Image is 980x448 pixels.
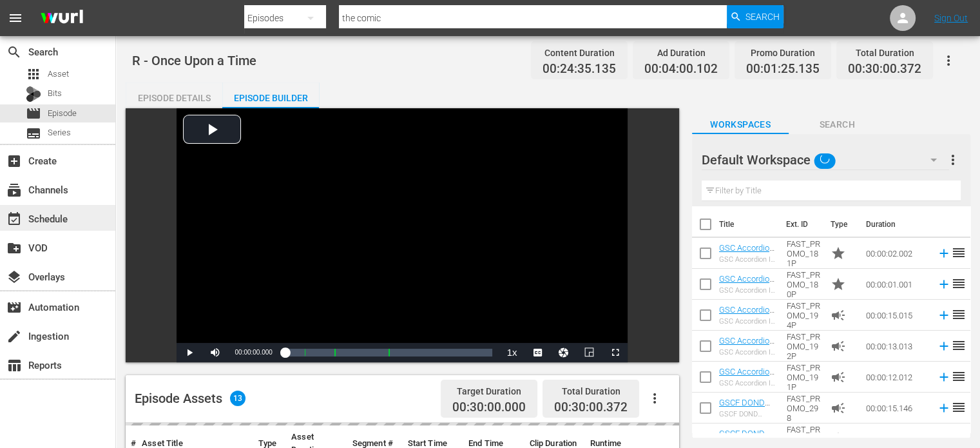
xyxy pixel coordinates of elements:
[937,432,951,446] svg: Add to Episode
[781,331,825,362] td: FAST_PROMO_192P
[719,379,776,387] div: GSC Accordion ID :12
[937,370,951,384] svg: Add to Episode
[861,393,932,424] td: 00:00:15.146
[222,83,319,113] div: Episode Builder
[719,206,778,242] th: Title
[31,3,93,34] img: ans4CAIJ8jUAAAAAAAAAAAAAAAAAAAAAAAAgQb4GAAAAAAAAAAAAAAAAAAAAAAAAJMjXAAAAAAAAAAAAAAAAAAAAAAAAgAT5G...
[719,348,776,356] div: GSC Accordion ID :13
[719,336,774,355] a: GSC Accordion ID :13
[452,400,526,415] span: 00:30:00.000
[823,206,858,242] th: Type
[6,44,22,60] span: Search
[554,400,628,414] span: 00:30:00.372
[177,108,628,362] div: Video Player
[937,246,951,260] svg: Add to Episode
[858,206,936,242] th: Duration
[719,286,776,295] div: GSC Accordion ID :01
[937,339,951,353] svg: Add to Episode
[230,391,245,406] span: 13
[831,400,846,416] span: Ad
[6,240,22,256] span: VOD
[934,13,968,23] a: Sign Out
[778,206,823,242] th: Ext. ID
[951,245,966,260] span: reorder
[135,391,245,406] div: Episode Assets
[861,331,932,362] td: 00:00:13.013
[702,142,949,178] div: Default Workspace
[6,153,22,169] span: Create
[6,182,22,198] span: Channels
[945,144,961,175] button: more_vert
[789,117,885,133] span: Search
[132,53,256,68] span: R - Once Upon a Time
[644,44,718,62] div: Ad Duration
[285,349,493,356] div: Progress Bar
[26,106,41,121] span: Episode
[746,62,820,77] span: 00:01:25.135
[719,398,770,417] a: GSCF DOND Process :15
[602,343,628,362] button: Fullscreen
[48,107,77,120] span: Episode
[177,343,202,362] button: Play
[48,68,69,81] span: Asset
[719,274,774,293] a: GSC Accordion ID :01
[222,83,319,108] button: Episode Builder
[26,126,41,141] span: Series
[524,343,550,362] button: Captions
[6,211,22,227] span: Schedule
[781,362,825,393] td: FAST_PROMO_191P
[831,431,846,447] span: Promo
[126,83,222,113] div: Episode Details
[861,238,932,269] td: 00:00:02.002
[831,307,846,323] span: Ad
[719,429,770,448] a: GSCF DOND Process :15
[937,277,951,291] svg: Add to Episode
[951,307,966,322] span: reorder
[452,382,526,400] div: Target Duration
[745,5,780,28] span: Search
[26,66,41,82] span: Asset
[951,276,966,291] span: reorder
[550,343,576,362] button: Jump To Time
[831,369,846,385] span: Ad
[48,126,71,139] span: Series
[781,393,825,424] td: FAST_PROMO_298
[951,400,966,415] span: reorder
[719,255,776,264] div: GSC Accordion ID :02
[26,86,41,102] div: Bits
[848,44,921,62] div: Total Duration
[8,10,23,26] span: menu
[831,338,846,354] span: Ad
[202,343,228,362] button: Mute
[951,431,966,446] span: reorder
[719,317,776,326] div: GSC Accordion ID :15
[576,343,602,362] button: Picture-in-Picture
[831,246,846,261] span: Promo
[554,382,628,400] div: Total Duration
[848,62,921,77] span: 00:30:00.372
[937,401,951,415] svg: Add to Episode
[719,243,774,262] a: GSC Accordion ID :02
[727,5,783,28] button: Search
[6,300,22,315] span: Automation
[692,117,789,133] span: Workspaces
[861,269,932,300] td: 00:00:01.001
[781,238,825,269] td: FAST_PROMO_181P
[861,300,932,331] td: 00:00:15.015
[861,362,932,393] td: 00:00:12.012
[499,343,524,362] button: Playback Rate
[543,62,616,77] span: 00:24:35.135
[719,367,774,386] a: GSC Accordion ID :12
[719,410,776,418] div: GSCF DOND Process :15
[951,338,966,353] span: reorder
[543,44,616,62] div: Content Duration
[951,369,966,384] span: reorder
[781,269,825,300] td: FAST_PROMO_180P
[48,87,62,100] span: Bits
[781,300,825,331] td: FAST_PROMO_194P
[235,349,272,356] span: 00:00:00.000
[746,44,820,62] div: Promo Duration
[945,152,961,168] span: more_vert
[6,269,22,285] span: Overlays
[719,305,774,324] a: GSC Accordion ID :15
